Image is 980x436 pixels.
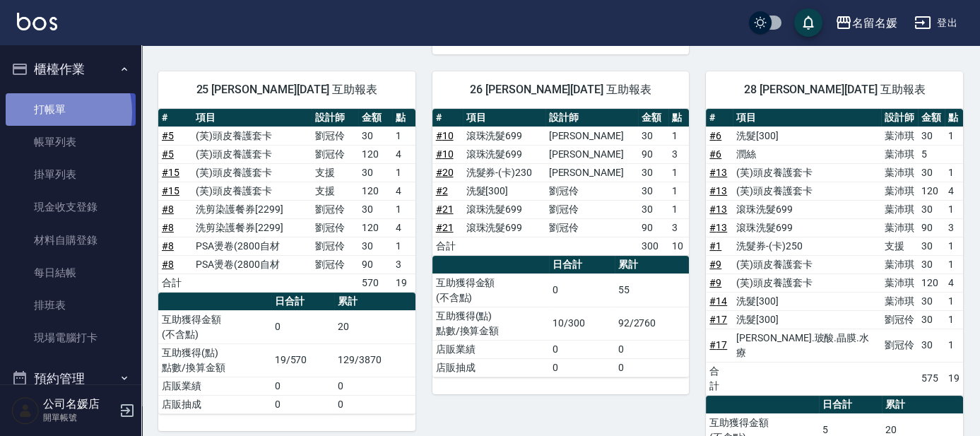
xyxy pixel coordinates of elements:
td: 0 [549,358,614,377]
a: #5 [162,130,174,141]
td: 合計 [706,362,733,395]
td: 互助獲得(點) 點數/換算金額 [158,343,271,377]
button: save [794,8,822,37]
td: 10 [668,237,689,255]
td: 0 [271,310,334,343]
td: 洗髮[300] [733,310,881,329]
td: 1 [668,163,689,182]
td: 劉冠伶 [312,218,358,237]
td: 劉冠伶 [545,200,639,218]
td: 葉沛琪 [881,145,918,163]
td: 30 [638,163,668,182]
th: 項目 [463,109,545,127]
td: 4 [392,145,415,163]
button: 預約管理 [6,360,136,397]
a: #6 [709,148,721,160]
td: 葉沛琪 [881,163,918,182]
th: 設計師 [545,109,639,127]
td: 19 [392,273,415,292]
td: 4 [392,218,415,237]
td: 30 [358,237,392,255]
td: 90 [918,218,945,237]
td: [PERSON_NAME].玻酸.晶膜.水療 [733,329,881,362]
th: 日合計 [549,256,614,274]
td: 0 [334,377,415,395]
button: 名留名媛 [830,8,903,37]
a: #8 [162,204,174,215]
table: a dense table [432,109,690,256]
a: #15 [162,167,179,178]
td: 洗剪染護餐券[2299] [192,200,312,218]
td: 3 [668,145,689,163]
a: #2 [436,185,448,196]
td: 30 [918,163,945,182]
td: 1 [945,292,963,310]
td: 1 [392,200,415,218]
td: 劉冠伶 [545,218,639,237]
a: #20 [436,167,454,178]
td: 葉沛琪 [881,200,918,218]
td: 30 [638,200,668,218]
td: 4 [945,182,963,200]
td: 90 [358,255,392,273]
a: #21 [436,222,454,233]
a: 帳單列表 [6,126,136,158]
td: 1 [668,182,689,200]
th: # [158,109,192,127]
td: 葉沛琪 [881,273,918,292]
td: 互助獲得(點) 點數/換算金額 [432,307,549,340]
th: # [706,109,733,127]
h5: 公司名媛店 [43,397,115,411]
td: (芙)頭皮養護套卡 [192,145,312,163]
td: 19 [945,362,963,395]
td: 30 [918,255,945,273]
td: (芙)頭皮養護套卡 [733,163,881,182]
td: 店販抽成 [158,395,271,413]
a: #9 [709,277,721,288]
td: 55 [615,273,690,307]
td: 1 [945,237,963,255]
th: 日合計 [271,293,334,311]
td: 1 [392,237,415,255]
td: 1 [945,255,963,273]
td: 洗髮券-(卡)250 [733,237,881,255]
a: #13 [709,204,727,215]
td: 120 [358,218,392,237]
td: 葉沛琪 [881,182,918,200]
td: 570 [358,273,392,292]
td: 合計 [432,237,463,255]
td: 300 [638,237,668,255]
td: 店販業績 [158,377,271,395]
td: 120 [358,182,392,200]
td: 30 [918,200,945,218]
td: 30 [918,292,945,310]
td: 1 [392,126,415,145]
td: 店販抽成 [432,358,549,377]
a: 每日結帳 [6,257,136,289]
td: 0 [615,340,690,358]
td: 劉冠伶 [881,329,918,362]
a: #13 [709,222,727,233]
a: 掛單列表 [6,158,136,191]
th: 金額 [638,109,668,127]
td: [PERSON_NAME] [545,126,639,145]
td: 3 [945,218,963,237]
th: 金額 [358,109,392,127]
table: a dense table [706,109,963,396]
th: 設計師 [312,109,358,127]
a: #15 [162,185,179,196]
th: 日合計 [819,396,882,414]
td: 3 [392,255,415,273]
td: 19/570 [271,343,334,377]
td: 滾珠洗髮699 [463,145,545,163]
span: 28 [PERSON_NAME][DATE] 互助報表 [723,83,946,97]
span: 26 [PERSON_NAME][DATE] 互助報表 [449,83,673,97]
td: 洗髮券-(卡)230 [463,163,545,182]
img: Person [11,396,40,425]
td: 575 [918,362,945,395]
td: 劉冠伶 [312,126,358,145]
td: 店販業績 [432,340,549,358]
a: 現場電腦打卡 [6,322,136,354]
a: #17 [709,339,727,350]
td: 90 [638,145,668,163]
